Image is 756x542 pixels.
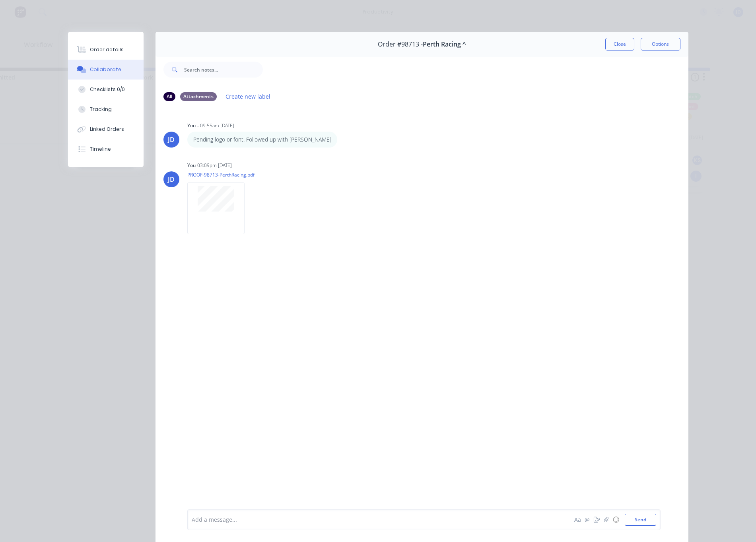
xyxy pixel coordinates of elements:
[68,80,144,99] button: Checklists 0/0
[423,41,466,48] span: Perth Racing ^
[180,92,217,101] div: Attachments
[197,122,234,129] div: - 09:55am [DATE]
[68,119,144,139] button: Linked Orders
[573,515,583,525] button: Aa
[90,66,121,73] div: Collaborate
[168,175,175,184] div: JD
[187,171,255,178] p: PROOF-98713-PerthRacing.pdf
[378,41,423,48] span: Order #98713 -
[222,91,275,102] button: Create new label
[168,135,175,144] div: JD
[605,38,634,51] button: Close
[68,40,144,60] button: Order details
[187,162,196,169] div: You
[90,106,112,113] div: Tracking
[625,514,656,526] button: Send
[197,162,232,169] div: 03:09pm [DATE]
[163,92,175,101] div: All
[611,515,621,525] button: ☺
[193,136,331,144] p: Pending logo or font. Followed up with [PERSON_NAME]
[90,46,124,53] div: Order details
[90,86,125,93] div: Checklists 0/0
[68,99,144,119] button: Tracking
[90,126,124,133] div: Linked Orders
[184,62,263,78] input: Search notes...
[641,38,680,51] button: Options
[90,146,111,153] div: Timeline
[583,515,592,525] button: @
[187,122,196,129] div: You
[68,139,144,159] button: Timeline
[68,60,144,80] button: Collaborate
